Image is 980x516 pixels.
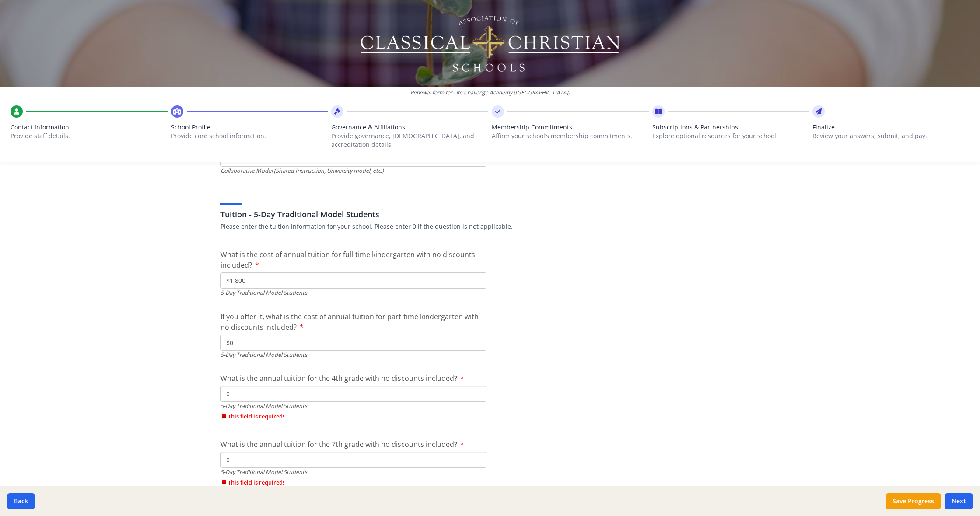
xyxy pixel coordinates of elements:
[10,132,168,140] p: Provide staff details.
[331,123,488,132] span: Governance & Affiliations
[812,123,969,132] span: Finalize
[220,222,759,231] p: Please enter the tuition information for your school. Please enter 0 if the question is not appli...
[171,132,328,140] p: Provide core school information.
[885,493,941,509] button: Save Progress
[220,373,457,383] span: What is the annual tuition for the 4th grade with no discounts included?
[812,132,969,140] p: Review your answers, submit, and pay.
[492,132,649,140] p: Affirm your school’s membership commitments.
[220,289,486,297] div: 5-Day Traditional Model Students
[220,478,486,487] span: This field is required!
[331,132,488,149] p: Provide governance, [DEMOGRAPHIC_DATA], and accreditation details.
[359,13,621,74] img: Logo
[220,208,759,220] h3: Tuition - 5-Day Traditional Model Students
[220,351,486,359] div: 5-Day Traditional Model Students
[220,402,486,410] div: 5-Day Traditional Model Students
[10,123,168,132] span: Contact Information
[220,167,486,175] div: Collaborative Model (Shared Instruction, University model, etc.)
[652,123,809,132] span: Subscriptions & Partnerships
[945,493,973,509] button: Next
[220,468,486,476] div: 5-Day Traditional Model Students
[220,312,479,332] span: If you offer it, what is the cost of annual tuition for part-time kindergarten with no discounts ...
[220,412,486,421] span: This field is required!
[7,493,35,509] button: Back
[171,123,328,132] span: School Profile
[220,250,475,270] span: What is the cost of annual tuition for full-time kindergarten with no discounts included?
[652,132,809,140] p: Explore optional resources for your school.
[220,439,457,449] span: What is the annual tuition for the 7th grade with no discounts included?
[492,123,649,132] span: Membership Commitments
